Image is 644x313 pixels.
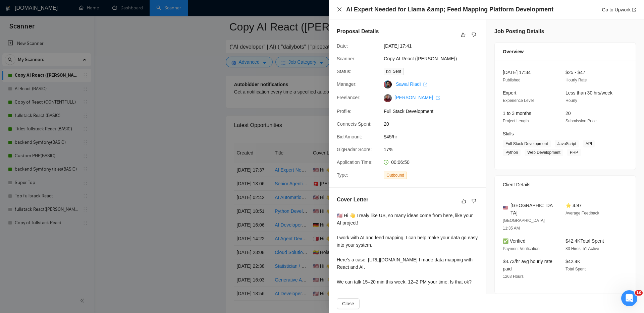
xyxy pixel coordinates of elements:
[503,111,531,116] span: 1 to 3 months
[394,95,440,100] a: [PERSON_NAME] export
[386,69,390,73] span: mail
[337,147,372,152] span: GigRadar Score:
[337,69,352,74] span: Status:
[566,259,580,264] span: $42.4K
[503,90,516,96] span: Expert
[384,120,484,128] span: 20
[460,197,468,205] button: like
[567,149,581,156] span: PHP
[461,32,466,38] span: like
[583,140,595,147] span: API
[503,259,552,271] span: $8.73/hr avg hourly rate paid
[393,69,401,74] span: Sent
[566,111,571,116] span: 20
[503,176,628,194] div: Client Details
[436,96,440,100] span: export
[503,149,521,156] span: Python
[566,246,599,251] span: 83 Hires, 51 Active
[384,94,392,102] img: c1Solt7VbwHmdfN9daG-llb3HtbK8lHyvFES2IJpurApVoU8T7FGrScjE2ec-Wjl2v
[459,31,467,39] button: like
[396,81,427,87] a: Sawal Riadi export
[503,131,514,136] span: Skills
[337,56,356,61] span: Scanner:
[384,172,407,179] span: Outbound
[621,290,637,306] iframe: Intercom live chat
[511,202,555,216] span: [GEOGRAPHIC_DATA]
[602,7,636,12] a: Go to Upworkexport
[346,5,553,14] h4: AI Expert Needed for Llama &amp; Feed Mapping Platform Development
[337,81,357,87] span: Manager:
[337,121,372,127] span: Connects Spent:
[472,32,476,38] span: dislike
[423,82,427,86] span: export
[470,31,478,39] button: dislike
[494,27,544,36] h5: Job Posting Details
[391,160,410,165] span: 00:06:50
[566,119,597,123] span: Submission Price
[503,205,508,210] img: 🇺🇸
[635,290,643,296] span: 10
[503,274,524,279] span: 1263 Hours
[337,160,373,165] span: Application Time:
[503,70,531,75] span: [DATE] 17:34
[384,146,484,153] span: 17%
[566,238,604,244] span: $42.4K Total Spent
[337,298,360,309] button: Close
[566,267,586,271] span: Total Spent
[566,90,612,96] span: Less than 30 hrs/week
[384,160,388,165] span: clock-circle
[337,95,361,100] span: Freelancer:
[337,134,362,139] span: Bid Amount:
[503,119,529,123] span: Project Length
[337,7,342,12] button: Close
[503,218,545,231] span: [GEOGRAPHIC_DATA] 11:35 AM
[337,7,342,12] span: close
[384,108,484,115] span: Full Stack Development
[555,140,579,147] span: JavaScript
[470,197,478,205] button: dislike
[632,8,636,12] span: export
[525,149,563,156] span: Web Development
[503,78,521,82] span: Published
[566,78,587,82] span: Hourly Rate
[566,70,585,75] span: $25 - $47
[337,196,368,204] h5: Cover Letter
[337,172,348,178] span: Type:
[503,246,539,251] span: Payment Verification
[503,238,526,244] span: ✅ Verified
[337,43,348,49] span: Date:
[503,48,524,55] span: Overview
[384,133,484,140] span: $45/hr
[342,300,354,307] span: Close
[566,203,582,208] span: ⭐ 4.97
[337,109,352,114] span: Profile:
[462,198,466,204] span: like
[503,98,534,103] span: Experience Level
[566,211,599,215] span: Average Feedback
[337,27,379,36] h5: Proposal Details
[503,140,551,147] span: Full Stack Development
[384,42,484,50] span: [DATE] 17:41
[566,98,577,103] span: Hourly
[472,198,476,204] span: dislike
[384,55,484,62] span: Copy AI React ([PERSON_NAME])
